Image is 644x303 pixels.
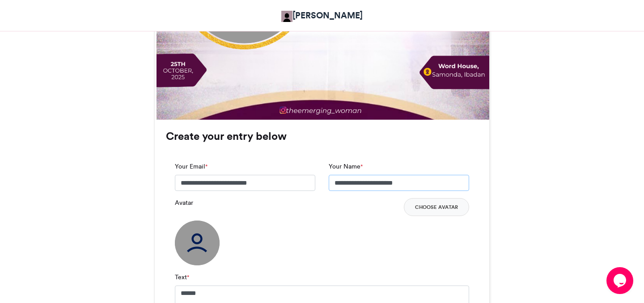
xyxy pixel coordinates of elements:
h3: Create your entry below [166,131,478,142]
img: user_circle.png [175,221,220,265]
label: Text [175,273,189,282]
button: Choose Avatar [404,198,469,216]
iframe: chat widget [606,267,635,294]
label: Avatar [175,198,193,208]
a: [PERSON_NAME] [281,9,363,22]
img: Theresa Adekunle [281,11,292,22]
label: Your Email [175,162,208,171]
label: Your Name [329,162,363,171]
